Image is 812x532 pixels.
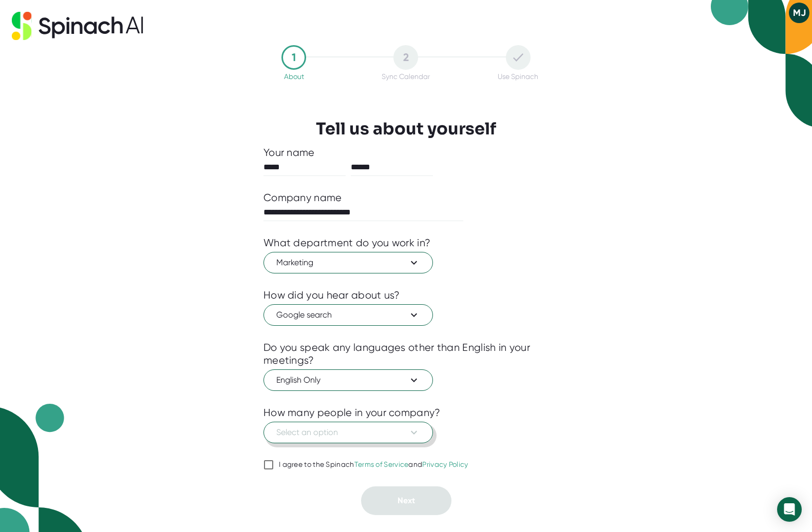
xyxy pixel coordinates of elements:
div: How many people in your company? [263,406,441,419]
span: English Only [276,374,420,386]
span: Marketing [276,257,420,269]
div: What department do you work in? [263,237,430,249]
button: Marketing [263,252,433,273]
button: Select an option [263,422,433,443]
span: Next [398,496,415,505]
a: Terms of Service [354,460,409,468]
div: How did you hear about us? [263,289,400,302]
button: MJ [789,3,809,23]
div: I agree to the Spinach and [279,460,468,469]
span: Select an option [276,426,420,439]
div: 2 [393,45,418,70]
button: Google search [263,304,433,326]
h3: Tell us about yourself [316,119,496,139]
div: About [284,72,304,81]
div: Do you speak any languages other than English in your meetings? [263,341,549,367]
div: Use Spinach [498,72,538,81]
div: Open Intercom Messenger [777,497,802,522]
div: Company name [263,191,342,204]
button: Next [361,486,451,515]
a: Privacy Policy [422,460,468,468]
button: English Only [263,369,433,391]
div: 1 [281,45,306,70]
div: Sync Calendar [382,72,430,81]
span: Google search [276,309,420,321]
div: Your name [263,146,549,159]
